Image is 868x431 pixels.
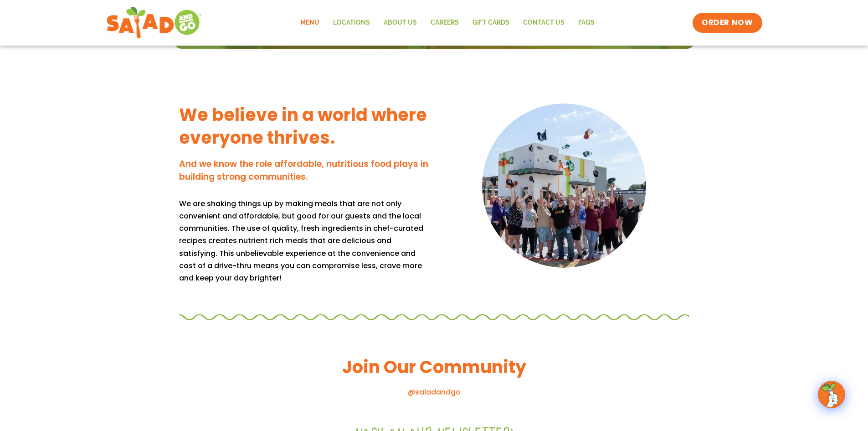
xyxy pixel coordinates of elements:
img: DSC02078 copy [482,104,646,268]
div: Page 2 [179,197,430,284]
p: We are shaking things up by making meals that are not only convenient and affordable, but good fo... [179,197,430,284]
nav: Menu [293,12,601,33]
h3: We believe in a world where everyone thrives. [179,104,430,149]
a: Locations [326,12,377,33]
a: @saladandgo [408,387,461,397]
a: ORDER NOW [693,13,762,33]
img: new-SAG-logo-768×292 [106,5,202,41]
span: ORDER NOW [702,17,753,28]
h4: And we know the role affordable, nutritious food plays in building strong communities. [179,158,430,184]
img: wpChatIcon [819,382,844,407]
a: GIFT CARDS [466,12,516,33]
a: Contact Us [516,12,571,33]
a: FAQs [571,12,601,33]
h3: Join Our Community [179,356,689,378]
a: About Us [377,12,424,33]
a: Menu [293,12,326,33]
a: Careers [424,12,466,33]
